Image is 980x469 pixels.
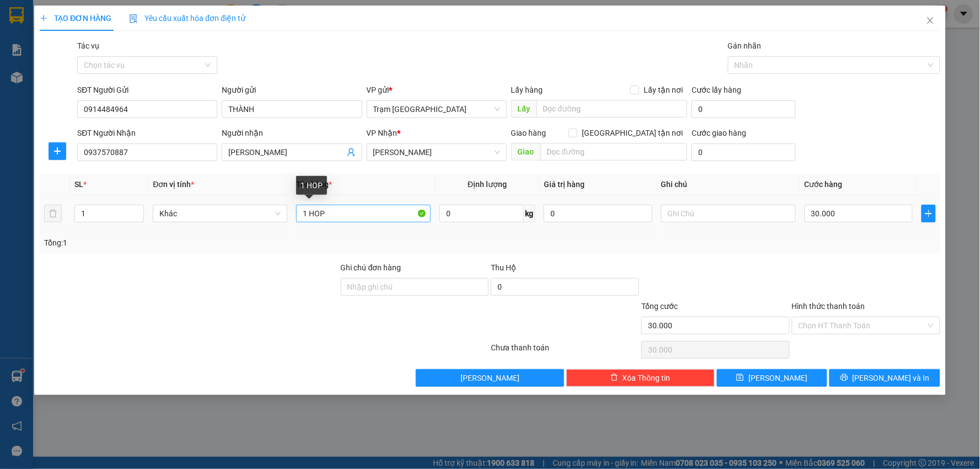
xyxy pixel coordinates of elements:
[577,127,687,139] span: [GEOGRAPHIC_DATA] tận nơi
[296,176,327,195] div: 1 HOP
[728,41,762,50] label: Gán nhãn
[77,127,217,139] div: SĐT Người Nhận
[44,205,62,222] button: delete
[611,374,618,382] span: delete
[49,142,66,160] button: plus
[347,148,356,157] span: user-add
[840,374,848,382] span: printer
[416,369,564,387] button: [PERSON_NAME]
[853,372,930,384] span: [PERSON_NAME] và In
[76,61,84,69] span: environment
[692,100,796,118] input: Cước lấy hàng
[692,143,796,161] input: Cước giao hàng
[40,14,111,23] span: TẠO ĐƠN HÀNG
[40,14,47,22] span: plus
[222,127,362,139] div: Người nhận
[296,205,431,222] input: VD: Bàn, Ghế
[657,174,800,195] th: Ghi chú
[661,205,796,222] input: Ghi Chú
[76,47,147,59] li: VP [PERSON_NAME]
[367,84,507,96] div: VP gửi
[748,372,807,384] span: [PERSON_NAME]
[692,129,746,137] label: Cước giao hàng
[373,144,500,161] span: Phan Thiết
[468,180,507,189] span: Định lượng
[736,374,744,382] span: save
[511,129,547,137] span: Giao hàng
[49,147,66,156] span: plus
[74,180,83,189] span: SL
[540,143,688,161] input: Dọc đường
[915,6,946,36] button: Close
[926,16,935,25] span: close
[511,100,537,118] span: Lấy
[524,205,535,222] span: kg
[922,205,935,222] button: plus
[805,180,843,189] span: Cước hàng
[76,61,143,94] b: T1 [PERSON_NAME], P Phú Thuỷ
[491,263,516,272] span: Thu Hộ
[6,47,76,83] li: VP Trạm [GEOGRAPHIC_DATA]
[341,263,401,272] label: Ghi chú đơn hàng
[641,302,678,311] span: Tổng cước
[6,6,160,26] li: Trung Nga
[829,369,940,387] button: printer[PERSON_NAME] và In
[6,6,44,44] img: logo.jpg
[717,369,828,387] button: save[PERSON_NAME]
[639,84,687,96] span: Lấy tận nơi
[77,84,217,96] div: SĐT Người Gửi
[367,129,398,137] span: VP Nhận
[511,86,543,94] span: Lấy hàng
[623,372,671,384] span: Xóa Thông tin
[566,369,715,387] button: deleteXóa Thông tin
[490,342,640,361] div: Chưa thanh toán
[77,41,99,50] label: Tác vụ
[922,209,935,218] span: plus
[222,84,362,96] div: Người gửi
[544,205,652,222] input: 0
[159,205,281,222] span: Khác
[129,14,138,23] img: icon
[544,180,585,189] span: Giá trị hàng
[692,86,741,94] label: Cước lấy hàng
[373,101,500,118] span: Trạm Sài Gòn
[511,143,540,161] span: Giao
[44,237,378,249] div: Tổng: 1
[341,278,489,296] input: Ghi chú đơn hàng
[129,14,245,23] span: Yêu cầu xuất hóa đơn điện tử
[792,302,865,311] label: Hình thức thanh toán
[537,100,688,118] input: Dọc đường
[460,372,520,384] span: [PERSON_NAME]
[153,180,194,189] span: Đơn vị tính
